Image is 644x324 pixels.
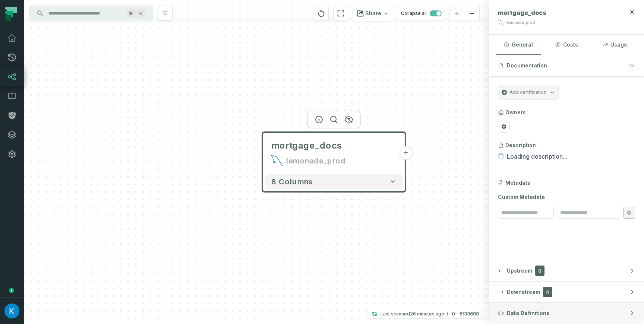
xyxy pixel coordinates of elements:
button: Usage [592,35,637,55]
span: Downstream [507,288,540,296]
h4: 9f33698 [460,312,479,316]
span: Custom Metadata [498,193,635,201]
div: lemonade_prod [505,20,535,25]
span: mortgage_docs [498,9,546,16]
span: Metadata [505,179,531,187]
button: Last scanned[DATE] 11:44:21 AM9f33698 [367,309,483,318]
button: + [399,146,413,160]
p: Last scanned [381,310,444,318]
relative-time: Sep 14, 2025, 11:44 AM GMT+3 [410,311,444,317]
button: General [496,35,541,55]
span: Loading description... [507,152,567,161]
button: Add certification [498,85,559,100]
button: Downstream4 [489,282,644,302]
button: Collapse all [398,6,445,21]
div: Tooltip anchor [8,287,15,294]
button: zoom out [464,6,479,21]
button: Documentation [489,55,644,76]
span: Press ⌘ + K to focus the search bar [126,9,136,18]
span: Press ⌘ + K to focus the search bar [136,9,145,18]
button: Share [353,6,393,21]
button: Costs [544,35,589,55]
span: Upstream [507,267,532,274]
span: Add certification [509,89,546,95]
span: Data Definitions [507,309,549,317]
span: Documentation [507,62,547,69]
div: lemonade_prod [286,155,346,166]
button: Upstream0 [489,260,644,281]
h3: Owners [505,109,526,116]
img: avatar of Kosta Shougaev [4,304,19,318]
span: 4 [543,287,552,297]
h3: Description [505,142,536,149]
span: 0 [535,266,544,276]
span: 8 columns [271,177,313,186]
span: mortgage_docs [271,140,342,152]
button: Data Definitions [489,303,644,324]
